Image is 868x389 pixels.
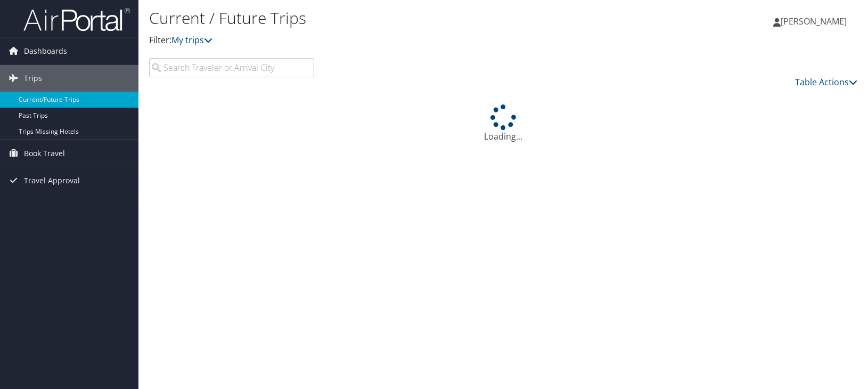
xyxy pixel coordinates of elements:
span: Trips [24,65,42,92]
a: [PERSON_NAME] [773,5,857,37]
a: My trips [171,34,212,46]
input: Search Traveler or Arrival City [149,58,314,77]
div: Loading... [149,104,857,143]
p: Filter: [149,34,621,47]
span: [PERSON_NAME] [781,15,847,27]
span: Dashboards [24,38,67,64]
a: Table Actions [795,76,857,88]
span: Travel Approval [24,167,80,194]
img: airportal-logo.png [23,7,130,32]
h1: Current / Future Trips [149,7,621,29]
span: Book Travel [24,140,65,167]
